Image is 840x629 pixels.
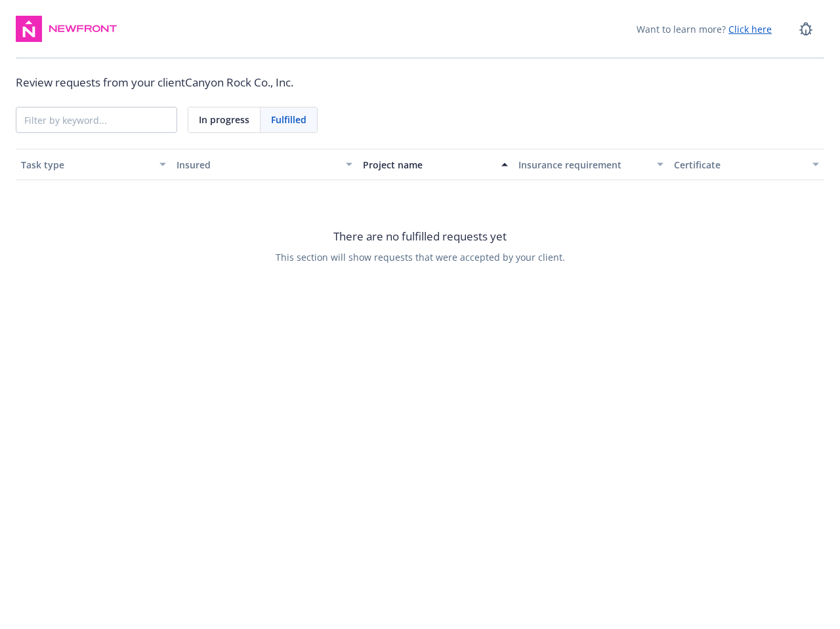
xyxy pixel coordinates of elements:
[793,16,819,42] a: Report a Bug
[674,158,805,172] div: Certificate
[47,22,119,35] img: Newfront Logo
[358,149,513,180] button: Project name
[669,149,824,180] button: Certificate
[271,113,306,126] span: Fulfilled
[16,16,42,42] img: navigator-logo.svg
[333,228,507,245] span: There are no fulfilled requests yet
[16,149,171,180] button: Task type
[171,149,358,180] button: Insured
[276,250,565,264] span: This section will show requests that were accepted by your client.
[637,22,772,36] span: Want to learn more?
[16,107,177,132] input: Filter by keyword...
[16,74,824,91] div: Review requests from your client Canyon Rock Co., Inc.
[728,23,772,35] a: Click here
[513,149,669,180] button: Insurance requirement
[177,158,338,172] div: Insured
[199,113,249,126] span: In progress
[363,158,493,172] div: Project name
[518,158,649,172] div: Insurance requirement
[21,158,152,172] div: Task type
